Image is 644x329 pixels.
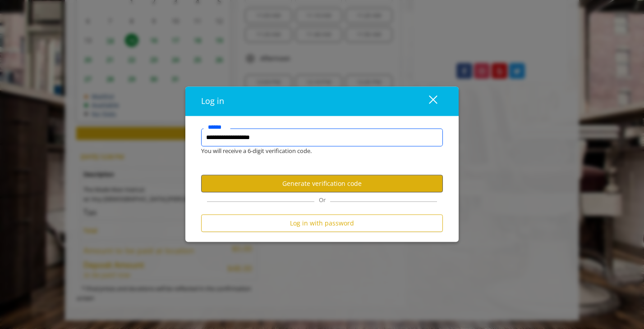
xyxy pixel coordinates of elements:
[419,95,437,108] div: close dialog
[201,96,224,107] span: Log in
[314,196,330,204] span: Or
[201,175,443,193] button: Generate verification code
[412,92,443,111] button: close dialog
[194,147,436,156] div: You will receive a 6-digit verification code.
[201,215,443,232] button: Log in with password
